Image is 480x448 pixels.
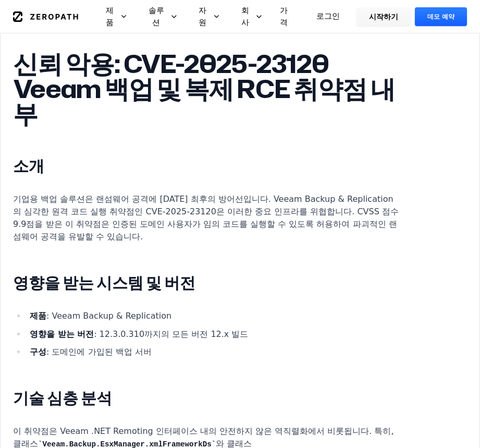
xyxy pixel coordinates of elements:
font: 자원 [199,6,206,27]
font: 기술 심층 분석 [13,386,112,409]
font: 시작하기 [369,13,398,21]
font: 로그인 [316,11,340,21]
font: 영향을 받는 시스템 및 버전 [13,271,195,294]
font: 데모 예약 [427,13,454,20]
font: 영향을 받는 버전 [30,329,94,339]
font: 가격 [280,6,288,27]
font: 기업용 백업 솔루션은 랜섬웨어 공격에 [DATE] 최후의 방어선입니다. Veeam Backup & Replication의 심각한 원격 코드 실행 취약점인 CVE-2025-23... [13,194,399,241]
a: 로그인 [304,7,352,26]
font: 솔루션 [149,6,164,27]
font: 신뢰 악용: CVE-2025-23120 Veeam 백업 및 복제 RCE 취약점 내부 [13,46,395,131]
font: : 도메인에 가입된 백업 서버 [46,347,152,357]
font: 회사 [241,6,249,27]
font: 제품 [106,6,114,27]
font: : 12.3.0.310까지의 모든 버전 12.x 빌드 [94,329,248,339]
a: 시작하기 [356,7,411,26]
font: 구성 [30,347,46,357]
a: 데모 예약 [415,7,467,26]
font: 제품 [30,311,46,321]
font: 소개 [13,154,44,177]
font: : Veeam Backup & Replication [46,311,171,321]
